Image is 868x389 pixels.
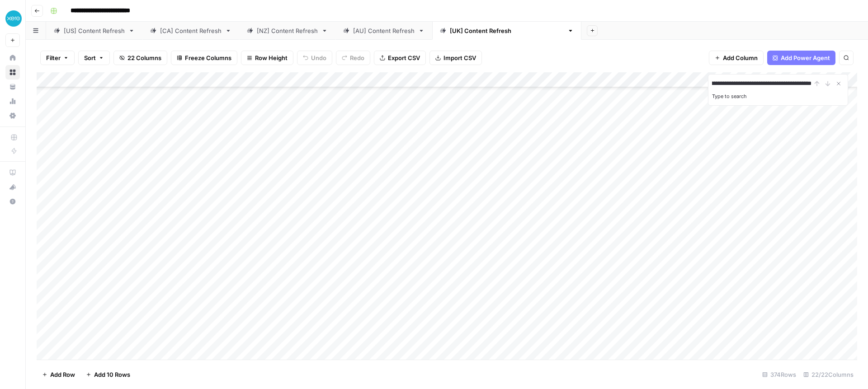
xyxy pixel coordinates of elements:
[185,53,231,62] span: Freeze Columns
[429,51,482,65] button: Import CSV
[113,51,167,65] button: 22 Columns
[50,370,75,379] span: Add Row
[5,80,20,94] a: Your Data
[78,51,110,65] button: Sort
[374,51,426,65] button: Export CSV
[709,51,764,65] button: Add Column
[781,53,830,62] span: Add Power Agent
[336,51,370,65] button: Redo
[833,78,844,89] button: Close Search
[5,108,20,123] a: Settings
[5,165,20,180] a: AirOps Academy
[64,26,125,35] div: [US] Content Refresh
[5,194,20,209] button: Help + Support
[767,51,835,65] button: Add Power Agent
[160,26,222,35] div: [CA] Content Refresh
[5,65,20,80] a: Browse
[127,53,161,62] span: 22 Columns
[142,22,239,40] a: [CA] Content Refresh
[84,53,96,62] span: Sort
[5,51,20,65] a: Home
[40,51,75,65] button: Filter
[46,53,61,62] span: Filter
[5,7,20,30] button: Workspace: XeroOps
[5,180,20,194] button: What's new?
[94,370,130,379] span: Add 10 Rows
[723,53,758,62] span: Add Column
[450,26,564,35] div: [[GEOGRAPHIC_DATA]] Content Refresh
[239,22,335,40] a: [NZ] Content Refresh
[311,53,326,62] span: Undo
[257,26,318,35] div: [NZ] Content Refresh
[335,22,432,40] a: [AU] Content Refresh
[241,51,293,65] button: Row Height
[6,180,19,194] div: What's new?
[46,22,142,40] a: [US] Content Refresh
[255,53,288,62] span: Row Height
[443,53,476,62] span: Import CSV
[432,22,581,40] a: [[GEOGRAPHIC_DATA]] Content Refresh
[297,51,332,65] button: Undo
[759,367,800,382] div: 374 Rows
[37,367,80,382] button: Add Row
[388,53,420,62] span: Export CSV
[80,367,136,382] button: Add 10 Rows
[350,53,364,62] span: Redo
[800,367,857,382] div: 22/22 Columns
[5,94,20,108] a: Usage
[712,93,747,99] label: Type to search
[171,51,237,65] button: Freeze Columns
[353,26,415,35] div: [AU] Content Refresh
[5,10,22,27] img: XeroOps Logo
